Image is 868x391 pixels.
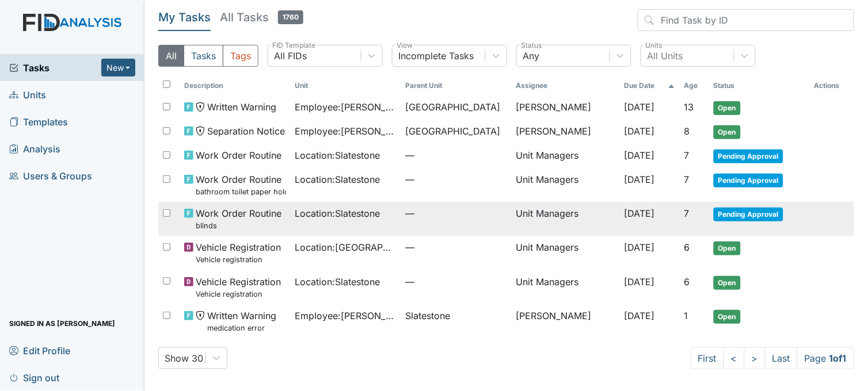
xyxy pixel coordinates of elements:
[714,241,741,255] span: Open
[625,208,655,219] span: [DATE]
[709,76,810,95] th: Toggle SortBy
[158,9,211,25] h5: My Tasks
[512,270,620,304] td: Unit Managers
[196,172,285,197] span: Work Order Routine bathroom toilet paper holder
[684,125,690,137] span: 8
[512,304,620,338] td: [PERSON_NAME]
[691,347,854,369] nav: task-pagination
[625,276,655,287] span: [DATE]
[512,144,620,168] td: Unit Managers
[714,125,741,139] span: Open
[714,310,741,324] span: Open
[295,309,397,323] span: Employee : [PERSON_NAME]
[196,275,281,300] span: Vehicle Registration Vehicle registration
[647,49,683,63] div: All Units
[158,45,258,67] div: Type filter
[196,206,281,231] span: Work Order Routine blinds
[406,172,507,186] span: —
[295,148,380,162] span: Location : Slatestone
[9,86,46,103] span: Units
[207,100,276,114] span: Written Warning
[180,76,290,95] th: Toggle SortBy
[406,206,507,220] span: —
[406,100,501,114] span: [GEOGRAPHIC_DATA]
[714,276,741,290] span: Open
[625,125,655,137] span: [DATE]
[512,236,620,270] td: Unit Managers
[620,76,680,95] th: Toggle SortBy
[625,101,655,113] span: [DATE]
[295,206,380,220] span: Location : Slatestone
[684,174,690,185] span: 7
[512,95,620,120] td: [PERSON_NAME]
[295,100,397,114] span: Employee : [PERSON_NAME], Ky'Asia
[165,351,203,365] div: Show 30
[512,168,620,202] td: Unit Managers
[223,45,258,67] button: Tags
[625,149,655,161] span: [DATE]
[101,59,136,76] button: New
[684,276,690,287] span: 6
[406,148,507,162] span: —
[684,101,694,113] span: 13
[714,101,741,115] span: Open
[406,309,451,323] span: Slatestone
[684,149,690,161] span: 7
[207,124,285,138] span: Separation Notice
[274,49,307,63] div: All FIDs
[684,310,688,321] span: 1
[196,254,281,265] small: Vehicle registration
[406,240,507,254] span: —
[406,275,507,289] span: —
[684,241,690,253] span: 6
[9,315,115,332] span: Signed in as [PERSON_NAME]
[184,45,223,67] button: Tasks
[406,124,501,138] span: [GEOGRAPHIC_DATA]
[295,240,397,254] span: Location : [GEOGRAPHIC_DATA]
[220,9,303,25] h5: All Tasks
[625,310,655,321] span: [DATE]
[196,240,281,265] span: Vehicle Registration Vehicle registration
[278,10,303,24] span: 1760
[163,80,170,88] input: Toggle All Rows Selected
[512,202,620,236] td: Unit Managers
[158,45,184,67] button: All
[398,49,474,63] div: Incomplete Tasks
[691,347,724,369] a: First
[512,76,620,95] th: Assignee
[765,347,798,369] a: Last
[196,148,281,162] span: Work Order Routine
[744,347,766,369] a: >
[295,172,380,186] span: Location : Slatestone
[714,174,783,187] span: Pending Approval
[207,309,276,333] span: Written Warning medication error
[196,220,281,231] small: blinds
[9,369,59,386] span: Sign out
[9,342,70,359] span: Edit Profile
[797,347,854,369] span: Page
[638,9,854,31] input: Find Task by ID
[625,241,655,253] span: [DATE]
[512,120,620,144] td: [PERSON_NAME]
[207,323,276,333] small: medication error
[196,186,285,197] small: bathroom toilet paper holder
[9,140,60,158] span: Analysis
[9,61,101,75] a: Tasks
[714,149,783,163] span: Pending Approval
[401,76,512,95] th: Toggle SortBy
[291,76,401,95] th: Toggle SortBy
[9,113,68,131] span: Templates
[829,352,847,364] strong: 1 of 1
[684,208,690,219] span: 7
[724,347,745,369] a: <
[810,76,854,95] th: Actions
[714,208,783,221] span: Pending Approval
[295,275,380,289] span: Location : Slatestone
[680,76,709,95] th: Toggle SortBy
[196,289,281,300] small: Vehicle registration
[625,174,655,185] span: [DATE]
[523,49,539,63] div: Any
[9,167,92,185] span: Users & Groups
[295,124,397,138] span: Employee : [PERSON_NAME]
